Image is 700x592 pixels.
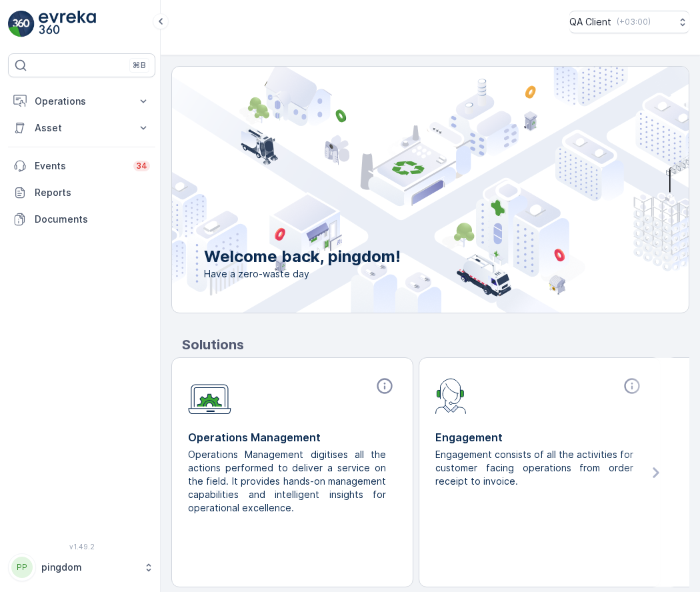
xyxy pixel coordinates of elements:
button: PPpingdom [8,553,155,581]
p: 34 [136,161,147,171]
img: city illustration [112,67,689,313]
p: Operations Management [188,429,397,445]
span: Have a zero-waste day [204,267,401,281]
a: Events34 [8,153,155,179]
p: ( +03:00 ) [617,17,651,27]
button: Operations [8,88,155,115]
div: PP [11,557,33,578]
p: Engagement consists of all the activities for customer facing operations from order receipt to in... [435,448,633,488]
p: Solutions [182,335,689,355]
a: Documents [8,206,155,233]
img: module-icon [188,377,231,415]
img: module-icon [435,377,467,414]
button: Asset [8,115,155,141]
p: QA Client [569,15,611,29]
button: QA Client(+03:00) [569,11,689,33]
p: ⌘B [133,60,146,71]
p: pingdom [41,561,137,574]
p: Operations Management digitises all the actions performed to deliver a service on the field. It p... [188,448,386,515]
p: Reports [35,186,150,199]
p: Welcome back, pingdom! [204,246,401,267]
span: v 1.49.2 [8,543,155,551]
p: Operations [35,95,129,108]
img: logo_light-DOdMpM7g.png [39,11,96,37]
p: Engagement [435,429,644,445]
a: Reports [8,179,155,206]
p: Documents [35,213,150,226]
p: Events [35,159,125,173]
p: Asset [35,121,129,135]
img: logo [8,11,35,37]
